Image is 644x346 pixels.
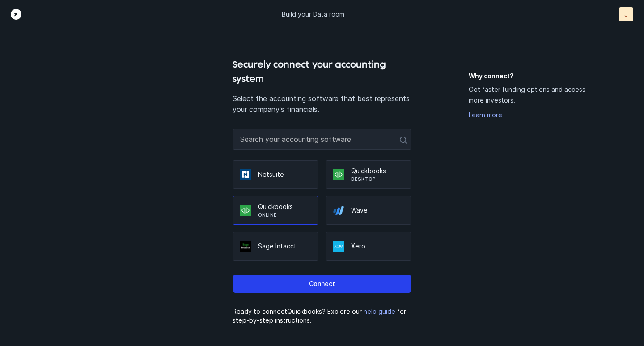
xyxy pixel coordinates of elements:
[364,308,395,315] a: help guide
[469,72,590,81] h5: Why connect?
[309,278,335,289] p: Connect
[351,206,404,215] p: Wave
[233,129,411,150] input: Search your accounting software
[351,242,404,251] p: Xero
[326,232,411,261] div: Xero
[258,211,311,218] p: Online
[326,196,411,225] div: Wave
[233,196,318,225] div: QuickbooksOnline
[233,93,411,115] p: Select the accounting software that best represents your company's financials.
[326,160,411,189] div: QuickbooksDesktop
[233,307,411,325] p: Ready to connect Quickbooks ? Explore our for step-by-step instructions.
[258,202,311,211] p: Quickbooks
[282,10,344,19] p: Build your Data room
[619,7,633,21] button: J
[258,170,311,179] p: Netsuite
[233,160,318,189] div: Netsuite
[233,232,318,261] div: Sage Intacct
[233,57,411,86] h4: Securely connect your accounting system
[351,175,404,183] p: Desktop
[233,275,411,293] button: Connect
[624,10,628,19] p: J
[469,84,590,106] p: Get faster funding options and access more investors.
[351,167,404,175] p: Quickbooks
[258,242,311,251] p: Sage Intacct
[469,111,502,119] a: Learn more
